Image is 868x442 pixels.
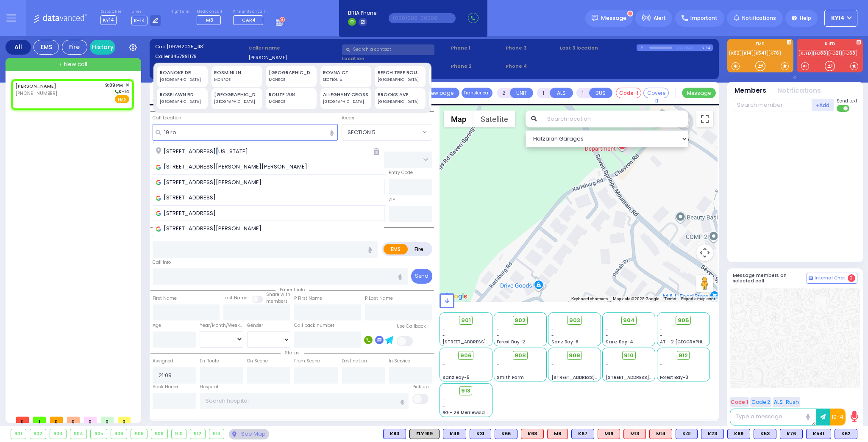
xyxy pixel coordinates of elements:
button: 10-4 [830,409,846,425]
span: Patient info [275,287,309,293]
div: BLS [780,429,803,439]
span: 1 [33,417,46,423]
span: M3 [206,17,213,23]
span: - [497,368,499,374]
label: Caller name [248,44,339,52]
button: ALS [550,88,573,98]
span: Status [281,350,304,356]
input: Search member [733,99,812,111]
div: K66 [495,429,517,439]
button: Code-1 [616,88,641,98]
div: BLS [383,429,406,439]
button: Transfer call [462,88,492,98]
span: KY14 [100,15,117,25]
span: - [442,332,445,339]
label: Medic on call [197,9,223,14]
span: - [606,368,608,374]
span: - [660,332,662,339]
label: Call back number [294,322,334,329]
div: ROVNA CT [323,69,368,76]
div: [GEOGRAPHIC_DATA][PERSON_NAME] [214,91,259,98]
div: K-14 [701,44,713,51]
label: Back Home [153,384,178,390]
span: - [442,368,445,374]
span: 902 [515,316,526,325]
button: Message [682,88,716,98]
div: All [6,40,31,55]
span: members [266,298,288,304]
label: KJFD [797,42,863,48]
span: Phone 2 [451,63,503,70]
span: - [660,362,662,368]
div: 903 [50,429,66,439]
div: FLY 919 [409,429,440,439]
div: BLS [470,429,491,439]
label: Entry Code [389,169,413,176]
div: K31 [470,429,491,439]
div: BLS [806,429,831,439]
button: Map camera controls [696,244,713,261]
div: ALS [521,429,544,439]
span: - [660,326,662,332]
span: CAR4 [242,17,256,23]
span: [STREET_ADDRESS][PERSON_NAME] [606,374,686,381]
div: BLS [727,429,750,439]
span: SECTION 5 [348,128,376,137]
span: 908 [515,351,526,360]
label: Use Callback [397,323,426,330]
label: Turn off text [837,104,850,113]
label: P First Name [294,295,322,302]
span: Important [690,14,718,22]
span: [STREET_ADDRESS][PERSON_NAME][PERSON_NAME] [156,163,310,171]
span: 0 [16,417,29,423]
div: [GEOGRAPHIC_DATA] [160,77,205,83]
span: BRIA Phone [348,9,376,17]
div: ROSMINI LN [214,69,259,76]
div: BLS [571,429,594,439]
span: ✕ [125,82,129,89]
button: Show street map [444,110,473,127]
span: BG - 29 Merriewold S. [442,409,490,416]
label: ZIP [389,196,395,203]
div: 909 [151,429,167,439]
span: [STREET_ADDRESS][PERSON_NAME] [156,178,264,187]
span: [STREET_ADDRESS][US_STATE] [156,147,251,156]
div: ROSELAWN RD [160,91,205,98]
input: Search location here [153,124,338,140]
label: Gender [247,322,263,329]
a: FD21 [829,50,842,56]
input: Search location [542,110,688,127]
span: Notifications [742,14,776,22]
span: [STREET_ADDRESS][PERSON_NAME] [551,374,632,381]
span: 906 [460,351,472,360]
div: [GEOGRAPHIC_DATA] [160,99,205,105]
div: K541 [806,429,831,439]
div: MONROE [269,99,314,105]
div: [GEOGRAPHIC_DATA] [378,99,423,105]
span: SECTION 5 [342,124,432,140]
span: [09262025_48] [167,43,205,50]
label: En Route [200,358,219,365]
div: BLS [835,429,857,439]
input: Search hospital [200,393,409,409]
label: Cad: [155,43,246,50]
a: K76 [769,50,781,56]
button: Toggle fullscreen view [696,110,713,127]
span: 905 [678,316,689,325]
div: K53 [754,429,776,439]
label: EMS [727,42,793,48]
span: 910 [624,351,634,360]
label: P Last Name [365,295,393,302]
div: MONROE [269,77,314,83]
input: (000)000-00000 [389,13,456,23]
div: BLS [443,429,466,439]
div: SECTION 5 [323,77,368,83]
button: BUS [589,88,612,98]
button: Members [734,86,766,96]
span: 0 [101,417,114,423]
div: 906 [111,429,127,439]
span: Message [601,14,626,22]
span: - [442,326,445,332]
label: Destination [342,358,367,365]
label: Location Name [153,141,186,147]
